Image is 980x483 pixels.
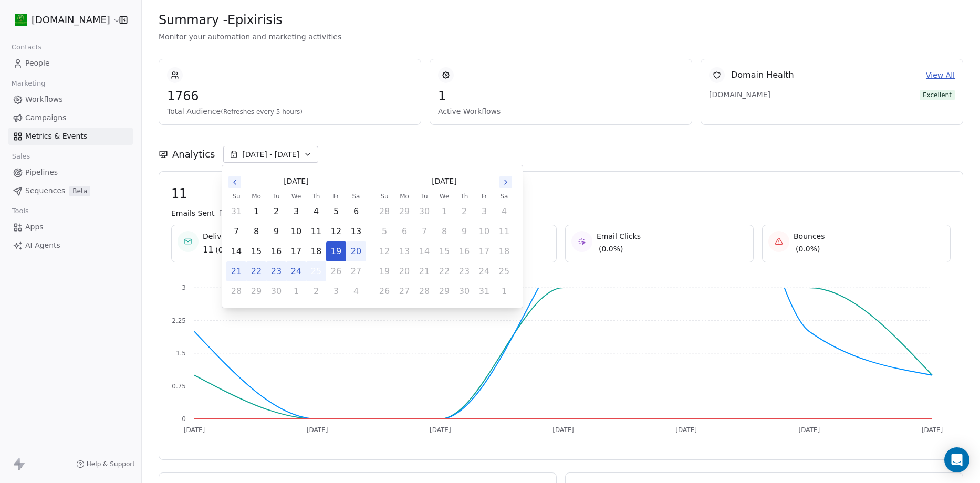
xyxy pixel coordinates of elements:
[307,242,326,261] button: Thursday, September 18th, 2025
[25,167,58,178] span: Pipelines
[227,202,246,221] button: Sunday, August 31st, 2025
[284,176,308,187] span: [DATE]
[13,11,112,29] button: [DOMAIN_NAME]
[25,222,44,233] span: Apps
[375,262,394,281] button: Sunday, October 19th, 2025
[552,426,574,434] tspan: [DATE]
[167,106,413,117] span: Total Audience
[307,282,326,301] button: Thursday, October 2nd, 2025
[395,262,414,281] button: Monday, October 20th, 2025
[182,284,186,291] tspan: 3
[172,148,215,161] span: Analytics
[87,460,135,468] span: Help & Support
[25,240,60,251] span: AI Agents
[25,112,66,123] span: Campaigns
[944,447,969,472] div: Open Intercom Messenger
[307,426,328,434] tspan: [DATE]
[326,191,346,202] th: Friday
[455,242,474,261] button: Thursday, October 16th, 2025
[455,262,474,281] button: Thursday, October 23rd, 2025
[287,282,306,301] button: Wednesday, October 1st, 2025
[435,242,454,261] button: Wednesday, October 15th, 2025
[375,282,394,301] button: Sunday, October 26th, 2025
[475,202,494,221] button: Friday, October 3rd, 2025
[435,262,454,281] button: Wednesday, October 22nd, 2025
[247,202,266,221] button: Monday, September 1st, 2025
[395,242,414,261] button: Monday, October 13th, 2025
[455,202,474,221] button: Thursday, October 2nd, 2025
[597,231,641,241] span: Email Clicks
[69,186,90,196] span: Beta
[286,191,306,202] th: Wednesday
[25,94,63,105] span: Workflows
[287,222,306,241] button: Wednesday, September 10th, 2025
[267,262,286,281] button: Tuesday, September 23rd, 2025, selected
[32,13,110,27] span: [DOMAIN_NAME]
[415,222,434,241] button: Tuesday, October 7th, 2025
[395,222,414,241] button: Monday, October 6th, 2025
[266,191,286,202] th: Tuesday
[495,202,514,221] button: Saturday, October 4th, 2025
[799,426,820,434] tspan: [DATE]
[227,262,246,281] button: Sunday, September 21st, 2025, selected
[494,191,514,202] th: Saturday
[415,262,434,281] button: Tuesday, October 21st, 2025
[215,245,233,255] span: ( 0% )
[226,191,246,202] th: Sunday
[395,282,414,301] button: Monday, October 27th, 2025
[8,128,133,145] a: Metrics & Events
[375,242,394,261] button: Sunday, October 12th, 2025
[599,244,623,254] span: ( 0.0% )
[247,242,266,261] button: Monday, September 15th, 2025
[8,237,133,254] a: AI Agents
[327,262,346,281] button: Friday, September 26th, 2025
[495,282,514,301] button: Saturday, November 1st, 2025
[347,282,366,301] button: Saturday, October 4th, 2025
[7,39,46,55] span: Contacts
[347,222,366,241] button: Saturday, September 13th, 2025
[25,185,65,196] span: Sequences
[438,106,684,117] span: Active Workflows
[414,191,434,202] th: Tuesday
[455,282,474,301] button: Thursday, October 30th, 2025
[347,202,366,221] button: Saturday, September 6th, 2025
[454,191,474,202] th: Thursday
[327,282,346,301] button: Friday, October 3rd, 2025
[415,242,434,261] button: Tuesday, October 14th, 2025
[495,242,514,261] button: Saturday, October 18th, 2025
[7,203,33,219] span: Tools
[227,242,246,261] button: Sunday, September 14th, 2025
[499,176,512,188] button: Go to the Next Month
[218,208,324,218] span: from [DATE] to [DATE] (EET).
[203,244,213,256] span: 11
[495,222,514,241] button: Saturday, October 11th, 2025
[159,12,283,28] span: Summary - Epixirisis
[307,262,326,281] button: Today, Thursday, September 25th, 2025, selected
[495,262,514,281] button: Saturday, October 25th, 2025
[731,69,794,81] span: Domain Health
[374,191,394,202] th: Sunday
[247,282,266,301] button: Monday, September 29th, 2025
[221,108,303,115] span: (Refreshes every 5 hours)
[287,202,306,221] button: Wednesday, September 3rd, 2025
[287,242,306,261] button: Wednesday, September 17th, 2025
[474,191,494,202] th: Friday
[920,90,955,100] span: Excellent
[374,191,514,301] table: October 2025
[307,222,326,241] button: Thursday, September 11th, 2025
[327,242,346,261] button: Friday, September 19th, 2025, selected
[7,149,35,164] span: Sales
[8,164,133,181] a: Pipelines
[675,426,697,434] tspan: [DATE]
[306,191,326,202] th: Thursday
[8,182,133,199] a: SequencesBeta
[394,191,414,202] th: Monday
[171,186,951,202] span: 11
[7,76,50,91] span: Marketing
[430,426,451,434] tspan: [DATE]
[346,191,366,202] th: Saturday
[327,222,346,241] button: Friday, September 12th, 2025
[172,317,186,324] tspan: 2.25
[347,262,366,281] button: Saturday, September 27th, 2025
[434,191,454,202] th: Wednesday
